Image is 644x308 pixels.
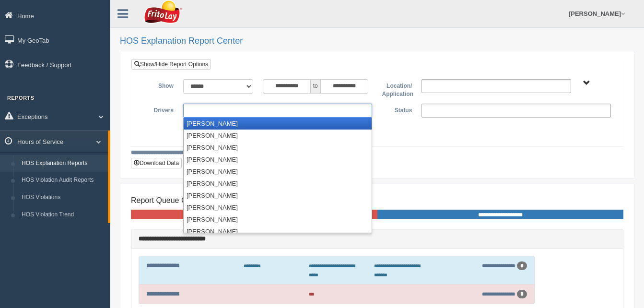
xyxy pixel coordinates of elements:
button: Download Data [131,158,182,168]
h2: HOS Explanation Report Center [120,36,634,46]
label: Location/ Application [377,79,417,99]
a: HOS Violation Audit Reports [17,172,108,189]
li: [PERSON_NAME] [184,130,372,142]
a: HOS Explanation Reports [17,155,108,172]
li: [PERSON_NAME] [184,154,372,166]
h4: Report Queue Completion Progress: [131,196,623,205]
label: Drivers [139,104,178,115]
label: Status [377,104,417,115]
a: HOS Violation Trend [17,206,108,224]
li: [PERSON_NAME] [184,166,372,178]
li: [PERSON_NAME] [184,225,372,237]
a: HOS Violations [17,189,108,206]
label: Show [139,79,178,91]
li: [PERSON_NAME] [184,190,372,201]
span: to [311,79,320,94]
a: Show/Hide Report Options [131,59,211,70]
li: [PERSON_NAME] [184,213,372,225]
li: [PERSON_NAME] [184,201,372,213]
li: [PERSON_NAME] [184,118,372,130]
li: [PERSON_NAME] [184,178,372,190]
li: [PERSON_NAME] [184,142,372,154]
